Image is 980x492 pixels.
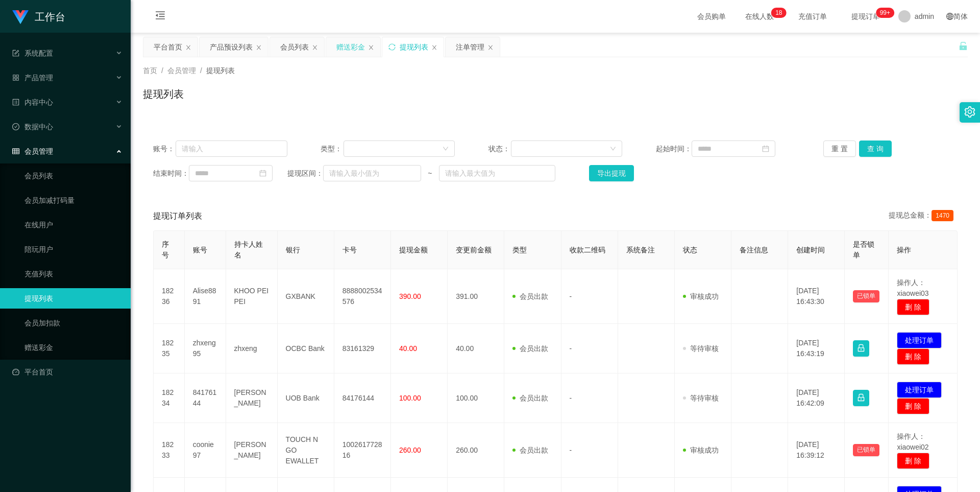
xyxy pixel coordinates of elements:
[400,37,428,57] div: 提现列表
[448,269,504,324] td: 391.00
[24,215,122,235] a: 在线用户
[334,324,391,373] td: 83161329
[176,140,287,157] input: 请输入
[512,246,527,254] span: 类型
[12,98,53,106] span: 内容中心
[683,292,719,300] span: 审核成功
[448,324,504,373] td: 40.00
[12,148,19,155] i: 图标: table
[897,382,942,398] button: 处理订单
[456,37,484,57] div: 注单管理
[259,170,266,177] i: 图标: calendar
[740,246,768,254] span: 备注信息
[793,13,832,20] span: 充值订单
[823,140,856,157] button: 重 置
[154,373,185,423] td: 18234
[185,44,191,51] i: 图标: close
[154,269,185,324] td: 18236
[683,446,719,454] span: 审核成功
[779,8,782,18] p: 8
[946,13,953,20] i: 图标: global
[206,66,235,75] span: 提现列表
[589,165,634,181] button: 导出提现
[226,324,278,373] td: zhxeng
[12,74,53,82] span: 产品管理
[185,324,226,373] td: zhxeng95
[399,246,428,254] span: 提现金额
[24,264,122,284] a: 充值列表
[12,50,19,57] i: 图标: form
[200,66,202,75] span: /
[167,66,196,75] span: 会员管理
[24,166,122,186] a: 会员列表
[312,44,318,51] i: 图标: close
[234,240,263,259] span: 持卡人姓名
[897,299,929,315] button: 删 除
[512,394,548,402] span: 会员出款
[853,240,874,259] span: 是否锁单
[154,324,185,373] td: 18235
[876,8,894,18] sup: 1003
[388,43,396,51] i: 图标: sync
[226,423,278,478] td: [PERSON_NAME]
[334,373,391,423] td: 84176144
[853,444,879,456] button: 已锁单
[889,210,958,222] div: 提现总金额：
[399,394,421,402] span: 100.00
[399,344,417,353] span: 40.00
[456,246,492,254] span: 变更前金额
[897,246,911,254] span: 操作
[740,13,779,20] span: 在线人数
[897,453,929,469] button: 删 除
[154,37,182,57] div: 平台首页
[656,144,692,154] span: 起始时间：
[683,344,719,353] span: 等待审核
[286,246,300,254] span: 银行
[12,123,53,131] span: 数据中心
[35,1,65,33] h1: 工作台
[788,373,845,423] td: [DATE] 16:42:09
[12,147,53,155] span: 会员管理
[12,12,65,20] a: 工作台
[143,66,157,75] span: 首页
[153,168,189,179] span: 结束时间：
[153,144,176,154] span: 账号：
[323,165,421,181] input: 请输入最小值为
[12,362,122,382] a: 图标: dashboard平台首页
[626,246,655,254] span: 系统备注
[512,344,548,353] span: 会员出款
[570,446,572,454] span: -
[334,423,391,478] td: 100261772816
[570,292,572,300] span: -
[193,246,207,254] span: 账号
[12,123,19,130] i: 图标: check-circle-o
[796,246,825,254] span: 创建时间
[342,246,357,254] span: 卡号
[12,74,19,81] i: 图标: appstore-o
[775,8,779,18] p: 1
[399,446,421,454] span: 260.00
[570,394,572,402] span: -
[897,432,928,451] span: 操作人：xiaowei02
[932,210,953,221] span: 1470
[226,269,278,324] td: KHOO PEI PEI
[287,168,323,179] span: 提现区间：
[12,99,19,106] i: 图标: profile
[897,278,928,297] span: 操作人：xiaowei03
[24,337,122,358] a: 赠送彩金
[12,10,29,25] img: logo.9652507e.png
[443,146,449,153] i: 图标: down
[512,292,548,300] span: 会员出款
[278,373,334,423] td: UOB Bank
[280,37,309,57] div: 会员列表
[24,190,122,210] a: 会员加减打码量
[859,140,892,157] button: 查 询
[448,423,504,478] td: 260.00
[487,44,494,51] i: 图标: close
[853,390,869,406] button: 图标: lock
[448,373,504,423] td: 100.00
[162,240,169,259] span: 序号
[185,423,226,478] td: coonie97
[853,290,879,302] button: 已锁单
[959,41,968,51] i: 图标: unlock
